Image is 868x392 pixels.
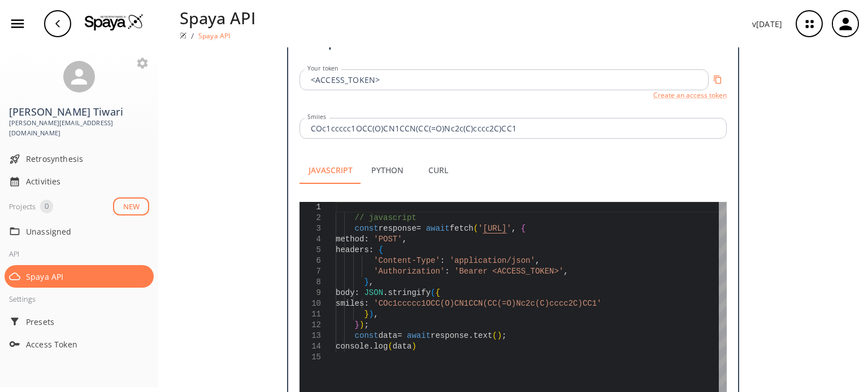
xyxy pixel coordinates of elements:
[374,267,445,276] span: 'Authorization'
[300,320,321,331] div: 12
[388,288,431,297] span: stringify
[9,118,149,139] span: [PERSON_NAME][EMAIL_ADDRESS][DOMAIN_NAME]
[511,224,516,233] span: ,
[364,310,368,319] span: }
[483,224,507,233] span: [URL]
[374,256,440,265] span: 'Content-Type'
[300,309,321,320] div: 11
[355,331,379,340] span: const
[407,331,431,340] span: await
[379,331,398,340] span: data
[374,235,402,244] span: 'POST'
[5,265,154,288] div: Spaya API
[416,224,421,233] span: =
[454,267,563,276] span: 'Bearer <ACCESS_TOKEN>'
[440,256,445,265] span: :
[191,30,194,42] li: /
[445,267,449,276] span: :
[300,288,321,298] div: 9
[364,278,368,287] span: }
[369,342,374,351] span: .
[336,288,355,297] span: body
[369,245,374,254] span: :
[374,342,388,351] span: log
[300,223,321,234] div: 3
[435,288,440,297] span: {
[26,271,149,283] span: Spaya API
[535,256,540,265] span: ,
[26,338,149,350] span: Access Token
[300,277,321,288] div: 8
[40,201,53,212] span: 0
[26,226,149,237] span: Unassigned
[26,316,149,328] span: Presets
[374,310,378,319] span: ,
[180,32,186,39] img: Spaya logo
[653,90,727,100] button: Create an access token
[300,341,321,352] div: 14
[355,213,416,222] span: // javascript
[26,153,149,165] span: Retrosynthesis
[300,256,321,266] div: 6
[355,224,379,233] span: const
[431,331,468,340] span: response
[9,200,36,213] div: Projects
[364,235,368,244] span: :
[393,342,412,351] span: data
[85,14,144,30] img: Logo Spaya
[9,106,149,118] h3: [PERSON_NAME] Tiwari
[388,342,392,351] span: (
[362,157,413,184] button: Python
[521,224,526,233] span: {
[336,299,364,308] span: smiles
[450,224,474,233] span: fetch
[397,331,402,340] span: =
[336,342,369,351] span: console
[426,224,450,233] span: await
[180,6,255,30] p: Spaya API
[507,224,511,233] span: '
[502,331,506,340] span: ;
[300,157,362,184] button: Javascript
[411,342,416,351] span: )
[300,245,321,256] div: 5
[402,235,407,244] span: ,
[364,299,368,308] span: :
[113,197,149,216] button: NEW
[379,224,416,233] span: response
[300,202,321,213] div: 1
[369,310,374,319] span: )
[752,18,782,30] p: v [DATE]
[355,320,359,329] span: }
[355,288,359,297] span: :
[300,298,321,309] div: 10
[497,331,502,340] span: )
[364,288,383,297] span: JSON
[450,256,535,265] span: 'application/json'
[198,31,230,41] p: Spaya API
[364,320,368,329] span: ;
[300,352,321,363] div: 15
[26,175,149,187] span: Activities
[478,224,483,233] span: '
[474,224,478,233] span: (
[300,331,321,341] div: 13
[300,213,321,223] div: 2
[300,234,321,245] div: 4
[492,331,497,340] span: (
[5,170,154,193] div: Activities
[5,148,154,170] div: Retrosynthesis
[5,333,154,355] div: Access Token
[474,331,493,340] span: text
[336,245,369,254] span: headers
[413,157,463,184] button: Curl
[300,266,321,277] div: 7
[369,278,374,287] span: ,
[5,310,154,333] div: Presets
[468,331,473,340] span: .
[359,320,364,329] span: )
[336,235,364,244] span: method
[563,267,568,276] span: ,
[307,113,327,121] label: Smiles
[307,64,338,73] label: Your token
